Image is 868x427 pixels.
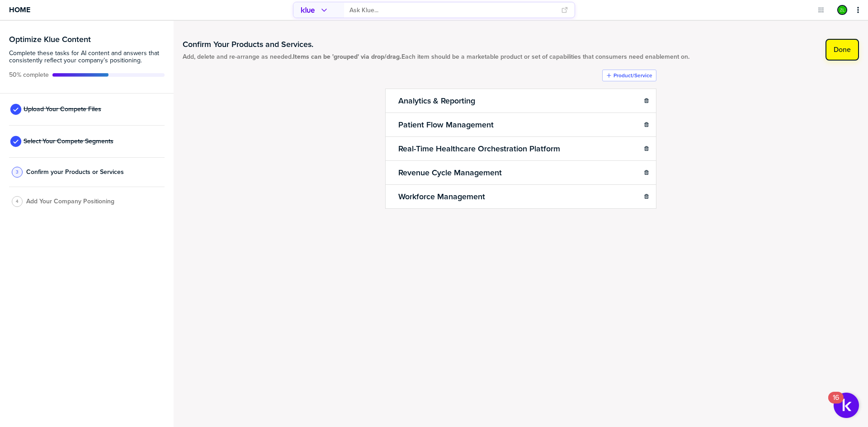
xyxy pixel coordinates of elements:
span: Home [9,6,30,14]
label: Done [834,45,851,54]
h1: Confirm Your Products and Services. [183,39,689,50]
span: Add, delete and re-arrange as needed. Each item should be a marketable product or set of capabili... [183,53,689,61]
li: Real-Time Healthcare Orchestration Platform [385,136,656,161]
span: Upload Your Compete Files [24,106,101,113]
span: Select Your Compete Segments [24,138,113,145]
h2: Patient Flow Management [396,118,495,131]
img: 68efa1eb0dd1966221c28eaef6eec194-sml.png [838,6,846,14]
div: 16 [833,398,839,409]
h2: Real-Time Healthcare Orchestration Platform [396,142,562,155]
button: Product/Service [602,70,656,81]
strong: Items can be 'grouped' via drop/drag. [293,52,401,61]
button: Open Drop [816,5,826,14]
div: Zev L. [837,5,847,15]
li: Patient Flow Management [385,113,656,137]
input: Ask Klue... [349,3,556,18]
span: Add Your Company Positioning [26,198,114,205]
span: Active [9,71,49,79]
label: Product/Service [613,72,652,79]
li: Workforce Management [385,184,656,209]
span: 4 [16,198,19,205]
h2: Analytics & Reporting [396,94,477,107]
h3: Optimize Klue Content [9,35,165,43]
li: Analytics & Reporting [385,89,656,113]
a: Edit Profile [836,4,848,16]
span: Confirm your Products or Services [26,169,124,176]
button: Done [826,39,859,61]
button: Open Resource Center, 16 new notifications [834,393,859,418]
span: 3 [16,169,19,175]
h2: Revenue Cycle Management [396,166,504,179]
h2: Workforce Management [396,190,487,203]
li: Revenue Cycle Management [385,160,656,185]
span: Complete these tasks for AI content and answers that consistently reflect your company’s position... [9,50,165,64]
